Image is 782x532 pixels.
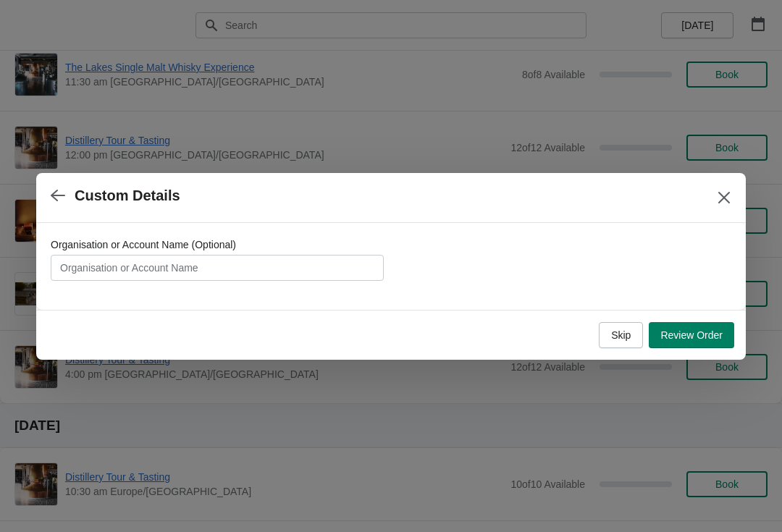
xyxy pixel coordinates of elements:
[711,185,737,211] button: Close
[51,237,236,252] label: Organisation or Account Name (Optional)
[611,329,631,341] span: Skip
[51,255,384,281] input: Organisation or Account Name
[649,322,734,348] button: Review Order
[660,329,723,341] span: Review Order
[75,187,180,204] h2: Custom Details
[599,322,643,348] button: Skip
